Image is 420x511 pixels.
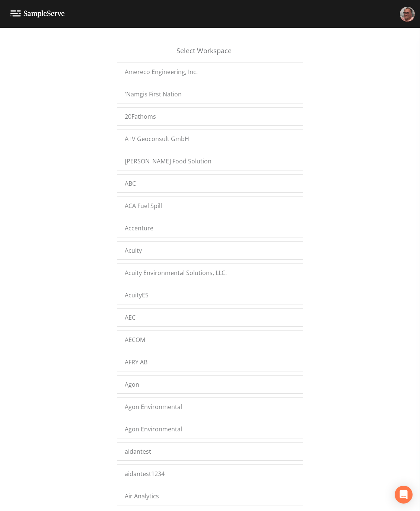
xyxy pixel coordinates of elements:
[125,358,147,367] span: AFRY AB
[395,486,413,504] div: Open Intercom Messenger
[117,85,303,103] a: 'Namgis First Nation
[125,425,182,434] span: Agon Environmental
[117,174,303,193] a: ABC
[125,402,182,411] span: Agon Environmental
[125,380,139,389] span: Agon
[117,130,303,148] a: A+V Geoconsult GmbH
[125,335,145,344] span: AECOM
[125,291,149,300] span: AcuityES
[125,313,136,322] span: AEC
[117,442,303,461] a: aidantest
[125,492,159,501] span: Air Analytics
[117,487,303,505] a: Air Analytics
[400,7,415,22] img: e2d790fa78825a4bb76dcb6ab311d44c
[117,46,303,63] div: Select Workspace
[117,107,303,126] a: 20Fathoms
[117,63,303,81] a: Amereco Engineering, Inc.
[125,447,151,456] span: aidantest
[125,224,153,233] span: Accenture
[125,67,198,76] span: Amereco Engineering, Inc.
[117,353,303,371] a: AFRY AB
[117,397,303,416] a: Agon Environmental
[117,464,303,483] a: aidantest1234
[125,246,142,255] span: Acuity
[125,157,211,166] span: [PERSON_NAME] Food Solution
[117,286,303,304] a: AcuityES
[117,219,303,237] a: Accenture
[117,264,303,282] a: Acuity Environmental Solutions, LLC.
[117,152,303,170] a: [PERSON_NAME] Food Solution
[117,375,303,394] a: Agon
[117,197,303,215] a: ACA Fuel Spill
[125,134,189,143] span: A+V Geoconsult GmbH
[125,268,227,277] span: Acuity Environmental Solutions, LLC.
[125,469,165,478] span: aidantest1234
[117,308,303,327] a: AEC
[10,10,65,17] img: logo
[125,112,156,121] span: 20Fathoms
[117,330,303,349] a: AECOM
[125,201,162,210] span: ACA Fuel Spill
[117,420,303,438] a: Agon Environmental
[125,179,136,188] span: ABC
[125,90,182,99] span: 'Namgis First Nation
[117,241,303,260] a: Acuity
